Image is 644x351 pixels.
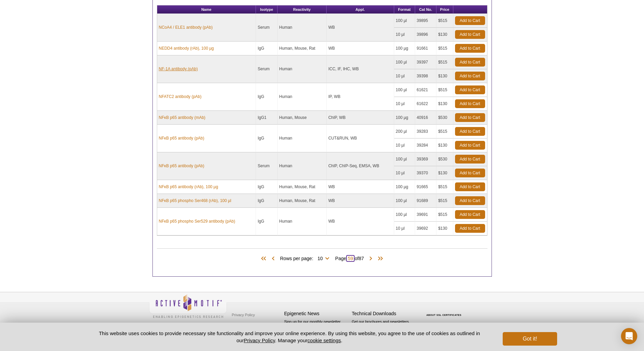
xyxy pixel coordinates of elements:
[87,330,492,344] p: This website uses cookies to provide necessary site functionality and improve your online experie...
[455,58,485,67] a: Add to Cart
[394,83,415,97] td: 100 µl
[415,14,437,28] td: 39895
[159,135,205,141] a: NFκB p65 antibody (pAb)
[436,208,453,222] td: $515
[159,24,213,30] a: NCoA4 / ELE1 antibody (pAb)
[149,292,227,320] img: Active Motif,
[415,222,437,235] td: 39692
[359,256,364,261] span: 87
[256,5,278,14] th: Isotype
[436,166,453,180] td: $130
[415,125,437,139] td: 39283
[256,152,278,180] td: Serum
[327,14,394,42] td: WB
[256,42,278,55] td: IgG
[284,311,349,317] h4: Epigenetic News
[394,125,415,139] td: 200 µl
[455,210,485,219] a: Add to Cart
[159,94,202,100] a: NFATC2 antibody (pAb)
[394,5,415,14] th: Format
[415,194,437,208] td: 91689
[436,97,453,111] td: $130
[159,218,235,224] a: NFκB p65 phospho Ser529 antibody (pAb)
[327,5,394,14] th: Appl.
[415,166,437,180] td: 39370
[415,42,437,55] td: 91661
[426,314,461,316] a: ABOUT SSL CERTIFICATES
[436,139,453,152] td: $130
[327,55,394,83] td: ICC, IF, IHC, WB
[436,180,453,194] td: $515
[159,66,198,72] a: NF-1A antibody (pAb)
[284,319,349,342] p: Sign up for our monthly newsletter highlighting recent publications in the field of epigenetics.
[415,28,437,42] td: 39896
[256,111,278,125] td: IgG1
[503,332,557,346] button: Got it!
[455,196,485,205] a: Add to Cart
[394,69,415,83] td: 10 µl
[367,255,374,262] span: Next Page
[157,5,256,14] th: Name
[436,69,453,83] td: $130
[394,55,415,69] td: 100 µl
[280,255,332,261] span: Rows per page:
[327,152,394,180] td: ChIP, ChIP-Seq, EMSA, WB
[415,5,437,14] th: Cat No.
[455,72,485,80] a: Add to Cart
[436,28,453,42] td: $130
[159,45,214,51] a: NEDD4 antibody (rAb), 100 µg
[230,320,266,330] a: Terms & Conditions
[394,111,415,125] td: 100 µg
[455,182,485,191] a: Add to Cart
[436,111,453,125] td: $530
[394,42,415,55] td: 100 µg
[415,139,437,152] td: 39284
[327,111,394,125] td: ChIP, WB
[327,180,394,194] td: WB
[455,44,485,53] a: Add to Cart
[394,152,415,166] td: 100 µl
[436,14,453,28] td: $515
[415,97,437,111] td: 61622
[621,328,637,344] div: Open Intercom Messenger
[436,222,453,235] td: $130
[394,28,415,42] td: 10 µl
[455,127,485,136] a: Add to Cart
[278,42,327,55] td: Human, Mouse, Rat
[436,5,453,14] th: Price
[256,55,278,83] td: Serum
[415,83,437,97] td: 61621
[455,224,485,233] a: Add to Cart
[455,155,485,164] a: Add to Cart
[436,83,453,97] td: $515
[455,16,485,25] a: Add to Cart
[278,111,327,125] td: Human, Mouse
[394,14,415,28] td: 100 µl
[256,125,278,152] td: IgG
[278,83,327,111] td: Human
[394,180,415,194] td: 100 µg
[374,255,384,262] span: Last Page
[256,208,278,235] td: IgG
[230,310,257,320] a: Privacy Policy
[278,208,327,235] td: Human
[420,304,470,319] table: Click to Verify - This site chose Symantec SSL for secure e-commerce and confidential communicati...
[455,85,485,94] a: Add to Cart
[352,319,416,336] p: Get our brochures and newsletters, or request them by mail.
[332,255,367,262] span: Page of
[256,194,278,208] td: IgG
[394,194,415,208] td: 100 µl
[278,194,327,208] td: Human, Mouse, Rat
[436,125,453,139] td: $515
[278,125,327,152] td: Human
[415,69,437,83] td: 39398
[260,255,270,262] span: First Page
[270,255,277,262] span: Previous Page
[159,163,205,169] a: NFκB p65 antibody (pAb)
[394,139,415,152] td: 10 µl
[256,14,278,42] td: Serum
[415,111,437,125] td: 40916
[455,99,485,108] a: Add to Cart
[278,55,327,83] td: Human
